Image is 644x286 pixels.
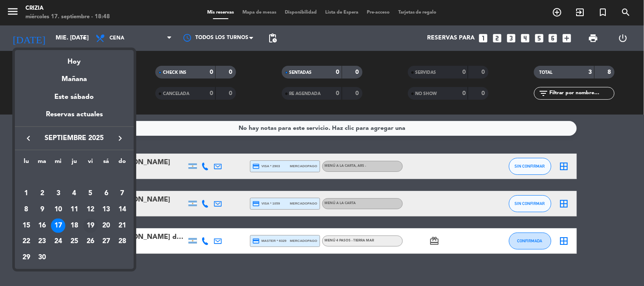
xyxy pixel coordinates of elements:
[50,233,66,250] td: 24 de septiembre de 2025
[99,186,113,201] div: 6
[67,202,82,217] div: 11
[66,202,82,218] td: 11 de septiembre de 2025
[115,202,129,217] div: 14
[82,157,98,170] th: viernes
[83,186,98,201] div: 5
[67,186,82,201] div: 4
[35,219,50,233] div: 16
[15,109,134,126] div: Reservas actuales
[23,133,34,143] i: keyboard_arrow_left
[114,157,130,170] th: domingo
[114,185,130,202] td: 7 de septiembre de 2025
[34,202,51,218] td: 9 de septiembre de 2025
[50,185,66,202] td: 3 de septiembre de 2025
[34,157,51,170] th: martes
[18,250,34,266] td: 29 de septiembre de 2025
[35,234,50,249] div: 23
[36,133,112,144] span: septiembre 2025
[115,186,129,201] div: 7
[98,185,115,202] td: 6 de septiembre de 2025
[82,218,98,234] td: 19 de septiembre de 2025
[114,218,130,234] td: 21 de septiembre de 2025
[51,234,65,249] div: 24
[34,250,51,266] td: 30 de septiembre de 2025
[83,219,98,233] div: 19
[114,202,130,218] td: 14 de septiembre de 2025
[98,218,115,234] td: 20 de septiembre de 2025
[115,133,125,143] i: keyboard_arrow_right
[51,202,65,217] div: 10
[83,234,98,249] div: 26
[99,234,113,249] div: 27
[82,185,98,202] td: 5 de septiembre de 2025
[34,218,51,234] td: 16 de septiembre de 2025
[99,219,113,233] div: 20
[34,185,51,202] td: 2 de septiembre de 2025
[66,218,82,234] td: 18 de septiembre de 2025
[66,233,82,250] td: 25 de septiembre de 2025
[18,185,34,202] td: 1 de septiembre de 2025
[35,186,50,201] div: 2
[51,186,65,201] div: 3
[18,233,34,250] td: 22 de septiembre de 2025
[34,233,51,250] td: 23 de septiembre de 2025
[19,186,34,201] div: 1
[15,50,134,67] div: Hoy
[67,234,82,249] div: 25
[50,218,66,234] td: 17 de septiembre de 2025
[35,202,50,217] div: 9
[19,219,34,233] div: 15
[114,233,130,250] td: 28 de septiembre de 2025
[15,85,134,109] div: Este sábado
[99,202,113,217] div: 13
[82,202,98,218] td: 12 de septiembre de 2025
[115,219,129,233] div: 21
[18,157,34,170] th: lunes
[15,67,134,85] div: Mañana
[19,234,34,249] div: 22
[82,233,98,250] td: 26 de septiembre de 2025
[19,250,34,265] div: 29
[18,218,34,234] td: 15 de septiembre de 2025
[98,233,115,250] td: 27 de septiembre de 2025
[66,157,82,170] th: jueves
[50,202,66,218] td: 10 de septiembre de 2025
[51,219,65,233] div: 17
[98,157,115,170] th: sábado
[83,202,98,217] div: 12
[18,170,130,186] td: SEP.
[98,202,115,218] td: 13 de septiembre de 2025
[115,234,129,249] div: 28
[35,250,50,265] div: 30
[50,157,66,170] th: miércoles
[66,185,82,202] td: 4 de septiembre de 2025
[67,219,82,233] div: 18
[18,202,34,218] td: 8 de septiembre de 2025
[19,202,34,217] div: 8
